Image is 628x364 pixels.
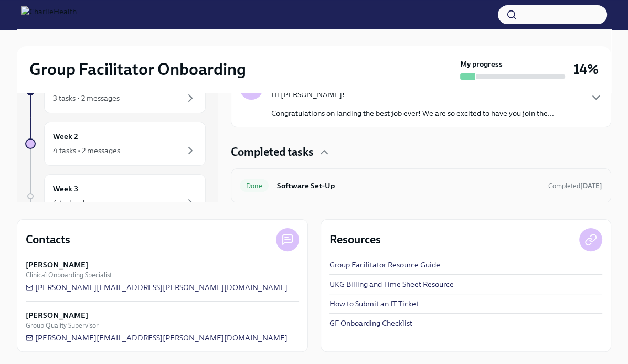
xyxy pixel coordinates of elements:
[53,183,78,195] h6: Week 3
[25,122,206,166] a: Week 24 tasks • 2 messages
[271,108,554,119] p: Congratulations on landing the best job ever! We are so excited to have you join the...
[26,270,112,280] span: Clinical Onboarding Specialist
[329,279,454,290] a: UKG Billing and Time Sheet Resource
[25,174,206,218] a: Week 34 tasks • 1 message
[26,320,99,330] span: Group Quality Supervisor
[277,180,540,191] h6: Software Set-Up
[26,232,70,248] h4: Contacts
[240,177,602,194] a: DoneSoftware Set-UpCompleted[DATE]
[21,6,77,23] img: CharlieHealth
[329,232,381,248] h4: Resources
[26,333,288,343] a: [PERSON_NAME][EMAIL_ADDRESS][PERSON_NAME][DOMAIN_NAME]
[53,131,78,142] h6: Week 2
[231,144,314,160] h4: Completed tasks
[460,59,503,69] strong: My progress
[329,318,412,328] a: GF Onboarding Checklist
[26,260,88,270] strong: [PERSON_NAME]
[548,182,602,190] span: Completed
[29,59,246,80] h2: Group Facilitator Onboarding
[573,60,599,79] h3: 14%
[53,198,116,208] div: 4 tasks • 1 message
[231,144,611,160] div: Completed tasks
[329,260,440,270] a: Group Facilitator Resource Guide
[240,182,269,190] span: Done
[26,282,288,293] a: [PERSON_NAME][EMAIL_ADDRESS][PERSON_NAME][DOMAIN_NAME]
[53,145,120,156] div: 4 tasks • 2 messages
[580,182,602,190] strong: [DATE]
[271,89,554,100] p: Hi [PERSON_NAME]!
[548,181,602,191] span: August 4th, 2025 14:59
[53,93,120,103] div: 3 tasks • 2 messages
[26,310,88,320] strong: [PERSON_NAME]
[329,298,419,309] a: How to Submit an IT Ticket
